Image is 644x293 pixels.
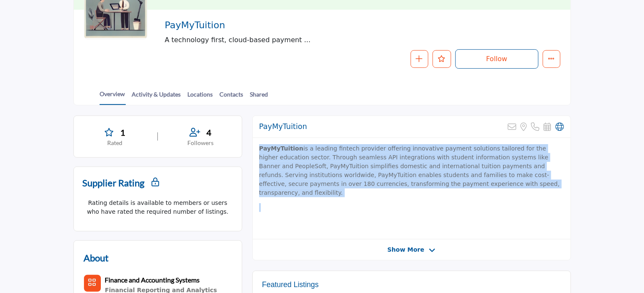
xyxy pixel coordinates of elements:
[84,139,146,147] p: Rated
[83,176,145,190] h2: Supplier Rating
[132,90,181,105] a: Activity & Updates
[259,122,307,131] h2: PayMyTuition
[207,126,212,139] span: 4
[105,276,200,284] b: Finance and Accounting Systems
[250,90,269,105] a: Shared
[84,275,101,292] button: Category Icon
[387,245,424,254] span: Show More
[100,89,126,105] a: Overview
[259,145,303,152] strong: PayMyTuition
[543,50,560,68] button: More details
[120,126,125,139] span: 1
[262,280,319,289] h2: Featured Listings
[84,251,109,265] h2: About
[455,49,538,69] button: Follow
[165,35,435,45] span: A technology first, cloud-based payment solution for education institutions.
[433,50,451,68] button: Like
[165,20,397,31] h2: PayMyTuition
[219,90,244,105] a: Contacts
[170,139,232,147] p: Followers
[187,90,214,105] a: Locations
[83,199,233,216] p: Rating details is available to members or users who have rated the required number of listings.
[105,277,200,284] a: Finance and Accounting Systems
[259,144,564,197] p: is a leading fintech provider offering innovative payment solutions tailored for the higher educa...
